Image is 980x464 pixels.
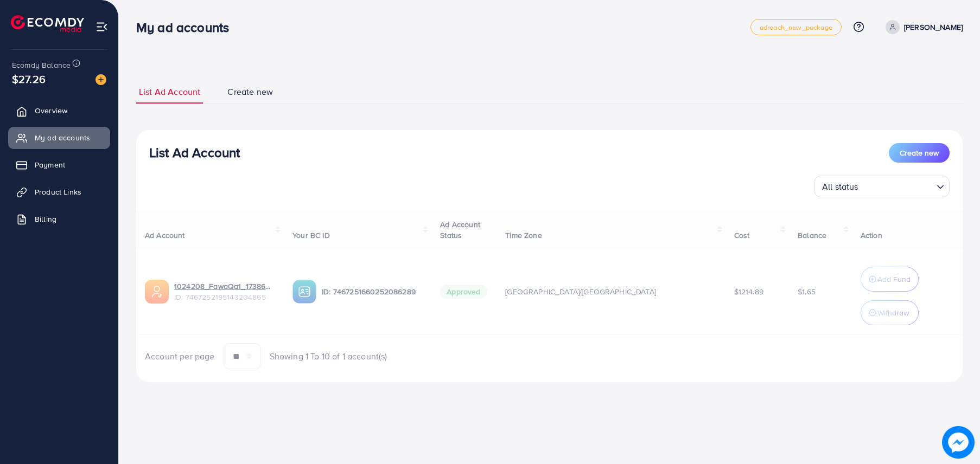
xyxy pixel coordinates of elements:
span: $27.26 [12,71,46,87]
img: logo [11,15,84,32]
span: Payment [35,159,65,170]
a: adreach_new_package [750,19,842,35]
a: Overview [8,100,110,121]
h3: List Ad Account [149,145,240,160]
span: Overview [35,105,67,116]
a: [PERSON_NAME] [881,20,963,34]
img: image [96,74,106,85]
span: Create new [227,86,273,98]
a: My ad accounts [8,127,110,149]
span: All status [820,179,861,195]
div: Search for option [814,176,950,197]
h3: My ad accounts [136,20,238,35]
span: Create new [900,147,939,158]
input: Search for option [862,177,932,195]
a: Product Links [8,181,110,203]
span: adreach_new_package [760,24,832,31]
span: My ad accounts [35,132,90,143]
span: List Ad Account [139,86,200,98]
img: menu [96,21,108,33]
span: Ecomdy Balance [12,60,71,70]
a: Billing [8,208,110,230]
img: image [942,426,975,459]
a: Payment [8,154,110,176]
p: [PERSON_NAME] [904,21,963,34]
span: Product Links [35,186,81,197]
button: Create new [889,143,950,163]
span: Billing [35,214,56,224]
